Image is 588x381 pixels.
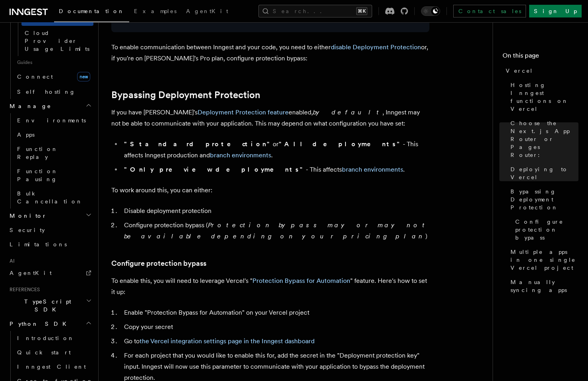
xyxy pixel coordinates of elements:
li: Configure protection bypass ( ) [122,220,429,242]
span: Environments [17,117,86,124]
span: Security [10,227,45,233]
a: disable Deployment Protection [331,43,421,51]
a: Bypassing Deployment Protection [111,89,260,101]
a: branch environments [342,166,403,173]
span: Manually syncing apps [510,278,578,294]
a: Vercel [503,64,578,78]
div: Manage [6,113,93,209]
a: Contact sales [453,5,526,17]
a: Apps [14,128,93,142]
span: References [6,286,40,293]
a: Configure protection bypass [111,258,206,269]
span: Deploying to Vercel [510,165,578,181]
strong: "All deployments" [279,140,403,148]
a: AgentKit [181,2,233,21]
li: or - This affects Inngest production and . [122,139,429,161]
a: Deployment Protection feature [198,108,289,116]
h4: On this page [503,51,578,64]
p: To enable communication between Inngest and your code, you need to either or, if you're on [PERSO... [111,42,429,64]
a: Configure protection bypass [512,215,578,245]
a: Hosting Inngest functions on Vercel [507,78,578,116]
li: Go to [122,336,429,347]
span: Vercel [506,67,533,75]
em: by default [313,108,382,116]
li: Copy your secret [122,321,429,333]
a: Connectnew [14,69,93,85]
li: Enable "Protection Bypass for Automation" on your Vercel project [122,307,429,318]
kbd: ⌘K [356,7,367,15]
p: To work around this, you can either: [111,185,429,196]
button: Manage [6,99,93,113]
a: Introduction [14,331,93,345]
a: Inngest Client [14,360,93,374]
strong: "Only preview deployments" [124,166,306,173]
span: Configure protection bypass [515,218,578,242]
span: Quick start [17,349,71,356]
a: Sign Up [529,5,582,17]
button: Monitor [6,209,93,223]
a: Function Replay [14,142,93,164]
span: AgentKit [10,270,52,276]
span: Documentation [59,8,124,14]
span: Bypassing Deployment Protection [510,188,578,211]
a: Manually syncing apps [507,275,578,297]
a: Security [6,223,93,237]
span: Examples [134,8,177,14]
li: Disable deployment protection [122,205,429,217]
span: Inngest Client [17,364,86,370]
a: Quick start [14,345,93,360]
a: Multiple apps in one single Vercel project [507,245,578,275]
strong: "Standard protection" [124,140,273,148]
span: Limitations [10,241,67,248]
span: Connect [17,73,53,80]
span: Self hosting [17,89,76,95]
span: Python SDK [6,320,71,328]
button: Search...⌘K [258,5,372,17]
p: To enable this, you will need to leverage Vercel's " " feature. Here's how to set it up: [111,275,429,298]
a: the Vercel integration settings page in the Inngest dashboard [140,337,314,345]
span: Bulk Cancellation [17,190,83,205]
a: Examples [129,2,181,21]
button: Toggle dark mode [421,6,440,16]
a: Bypassing Deployment Protection [507,184,578,215]
span: Function Replay [17,146,58,160]
span: Hosting Inngest functions on Vercel [510,81,578,113]
a: branch environments [210,151,271,159]
a: Self hosting [14,85,93,99]
span: Multiple apps in one single Vercel project [510,248,578,272]
span: Apps [17,132,35,138]
span: Function Pausing [17,168,58,182]
li: - This affects . [122,164,429,175]
a: Protection Bypass for Automation [252,277,350,284]
span: AI [6,258,15,264]
a: Choose the Next.js App Router or Pages Router: [507,116,578,162]
span: Cloud Provider Usage Limits [25,30,89,52]
span: Guides [14,56,93,69]
span: AgentKit [186,8,228,14]
span: Introduction [17,335,74,341]
a: Environments [14,113,93,128]
a: AgentKit [6,266,93,280]
span: Choose the Next.js App Router or Pages Router: [510,119,578,159]
a: Cloud Provider Usage Limits [21,26,93,56]
a: Deploying to Vercel [507,162,578,184]
a: Function Pausing [14,164,93,186]
span: TypeScript SDK [6,298,86,313]
em: Protection bypass may or may not be available depending on your pricing plan [124,221,428,240]
button: TypeScript SDK [6,294,93,317]
a: Limitations [6,237,93,251]
a: Documentation [54,2,129,22]
p: If you have [PERSON_NAME]'s enabled, , Inngest may not be able to communicate with your applicati... [111,107,429,129]
button: Python SDK [6,317,93,331]
a: Bulk Cancellation [14,186,93,209]
span: new [77,72,90,81]
span: Monitor [6,212,47,220]
span: Manage [6,102,51,110]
